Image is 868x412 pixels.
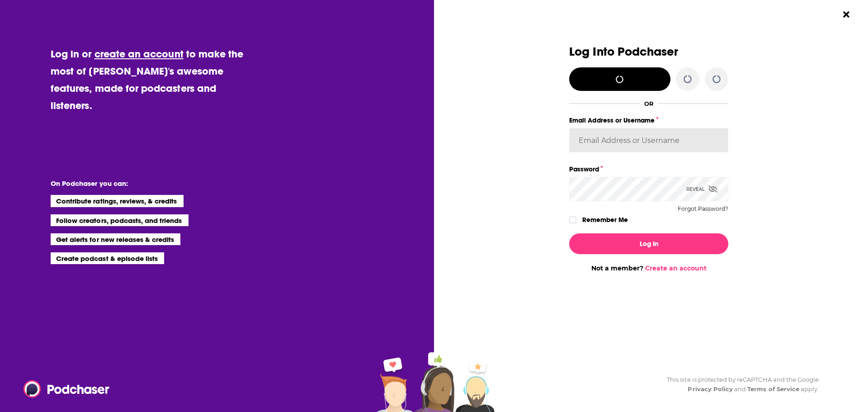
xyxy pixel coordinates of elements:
[660,375,819,394] div: This site is protected by reCAPTCHA and the Google and apply.
[644,100,654,107] div: OR
[582,214,628,226] label: Remember Me
[51,179,231,188] li: On Podchaser you can:
[838,6,855,23] button: Close Button
[51,252,164,264] li: Create podcast & episode lists
[51,214,189,226] li: Follow creators, podcasts, and friends
[569,128,728,152] input: Email Address or Username
[569,163,728,175] label: Password
[747,385,799,393] a: Terms of Service
[94,47,184,60] a: create an account
[678,206,728,212] button: Forgot Password?
[24,380,103,398] a: Podchaser - Follow, Share and Rate Podcasts
[569,114,728,126] label: Email Address or Username
[569,45,728,58] h3: Log Into Podchaser
[51,233,180,245] li: Get alerts for new releases & credits
[645,264,707,272] a: Create an account
[686,177,717,201] div: Reveal
[569,233,728,254] button: Log In
[51,195,184,207] li: Contribute ratings, reviews, & credits
[688,385,733,393] a: Privacy Policy
[24,380,110,398] img: Podchaser - Follow, Share and Rate Podcasts
[569,264,728,272] div: Not a member?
